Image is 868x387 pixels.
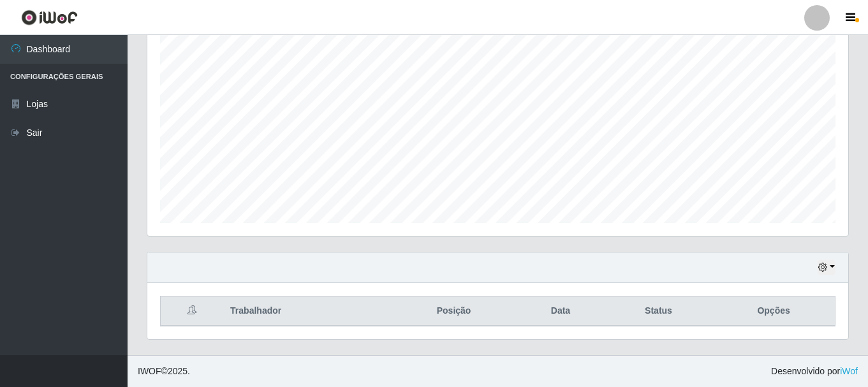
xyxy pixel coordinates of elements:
img: CoreUI Logo [21,10,78,26]
th: Status [605,296,712,326]
span: IWOF [138,366,161,376]
th: Posição [391,296,517,326]
th: Trabalhador [223,296,391,326]
th: Opções [712,296,835,326]
span: Desenvolvido por [771,365,858,378]
span: © 2025 . [138,365,190,378]
a: iWof [840,366,858,376]
th: Data [517,296,605,326]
